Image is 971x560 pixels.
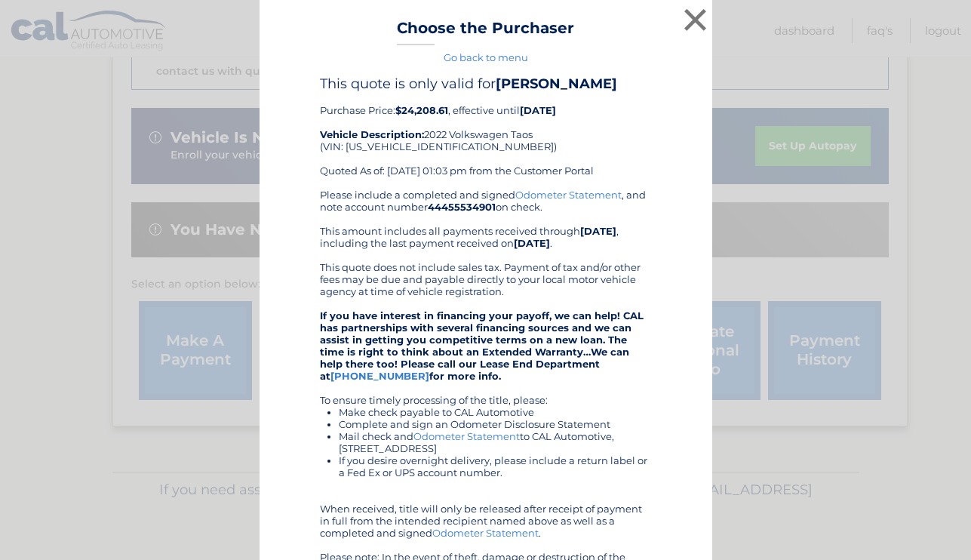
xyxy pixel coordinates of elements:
b: [DATE] [520,104,556,116]
b: [DATE] [580,225,616,237]
b: $24,208.61 [395,104,448,116]
a: Odometer Statement [515,189,622,201]
strong: Vehicle Description: [320,128,424,140]
li: Make check payable to CAL Automotive [339,406,652,418]
a: Odometer Statement [413,430,520,442]
div: Purchase Price: , effective until 2022 Volkswagen Taos (VIN: [US_VEHICLE_IDENTIFICATION_NUMBER]) ... [320,75,652,189]
b: [DATE] [514,237,550,249]
li: If you desire overnight delivery, please include a return label or a Fed Ex or UPS account number. [339,454,652,478]
b: 44455534901 [428,201,496,213]
b: [PERSON_NAME] [496,75,617,92]
h4: This quote is only valid for [320,75,652,92]
li: Complete and sign an Odometer Disclosure Statement [339,418,652,430]
a: [PHONE_NUMBER] [330,370,429,382]
a: Odometer Statement [432,527,539,539]
li: Mail check and to CAL Automotive, [STREET_ADDRESS] [339,430,652,454]
h3: Choose the Purchaser [397,19,574,45]
strong: If you have interest in financing your payoff, we can help! CAL has partnerships with several fin... [320,309,644,382]
button: × [681,5,711,35]
a: Go back to menu [444,51,528,63]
